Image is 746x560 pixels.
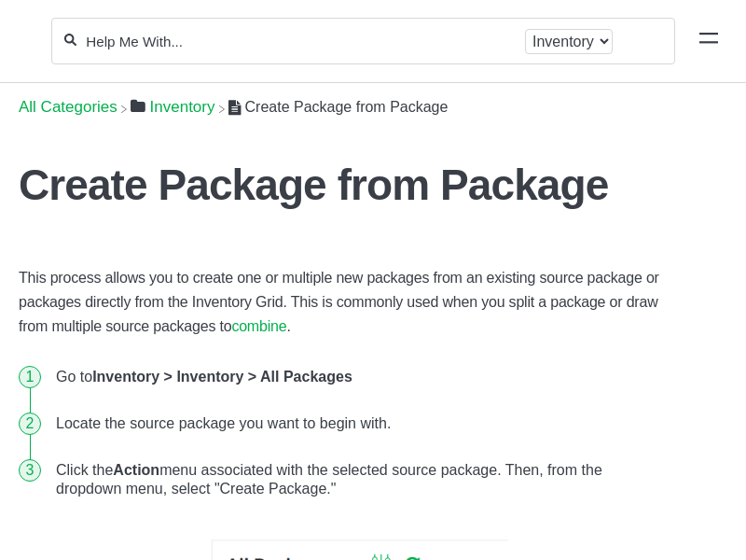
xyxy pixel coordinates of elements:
li: Go to [48,354,630,400]
section: Search section [51,7,675,76]
h1: Create Package from Package [19,160,671,210]
span: ​Inventory [150,98,215,117]
li: Locate the source package you want to begin with. [48,400,630,447]
strong: Action [113,462,159,478]
strong: Inventory > Inventory > All Packages [92,369,352,385]
img: Flourish Help Center Logo [23,30,32,53]
a: combine [231,318,286,334]
span: All Categories [19,98,117,117]
li: Click the menu associated with the selected source package. Then, from the dropdown menu, select ... [48,447,630,512]
a: Breadcrumb link to All Categories [19,98,117,116]
a: Inventory [131,98,215,116]
input: Help Me With... [84,33,518,50]
a: Mobile navigation [699,32,718,50]
p: This process allows you to create one or multiple new packages from an existing source package or... [19,266,671,339]
span: Create Package from Package [245,99,449,115]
